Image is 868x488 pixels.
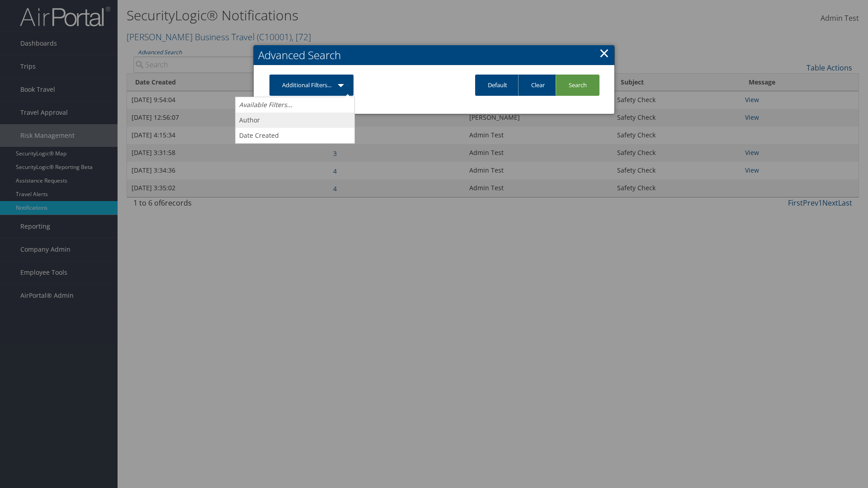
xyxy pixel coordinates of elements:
[236,113,354,128] a: Author
[556,75,599,96] a: Search
[599,44,609,62] a: Close
[236,128,354,143] a: Date Created
[239,100,292,109] i: Available Filters...
[475,75,520,96] a: Default
[518,75,557,96] a: Clear
[269,75,354,96] a: Additional Filters...
[254,45,614,65] h2: Advanced Search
